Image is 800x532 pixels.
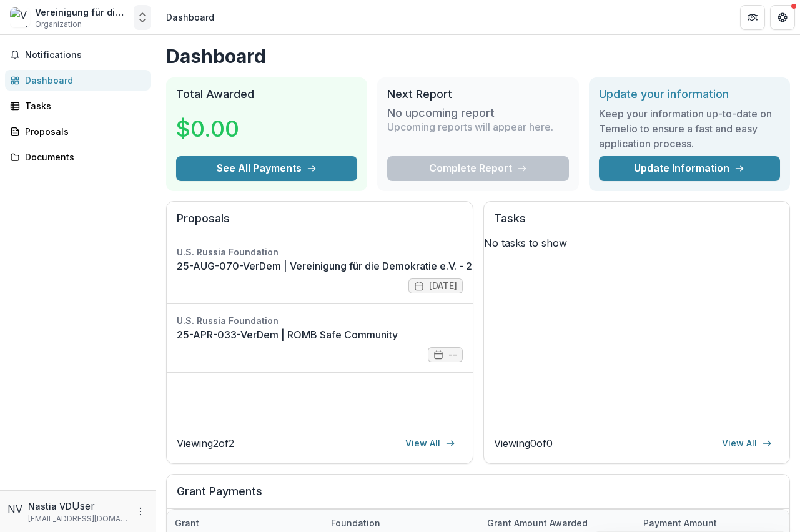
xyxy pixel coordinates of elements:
a: Update Information [599,156,780,181]
p: Upcoming reports will appear here. [387,119,553,134]
h3: $0.00 [176,112,239,145]
div: Grant amount awarded [480,516,595,530]
h2: Tasks [494,212,780,235]
p: No tasks to show [484,235,790,250]
button: Get Help [770,5,795,30]
a: Proposals [5,121,151,142]
h2: Next Report [387,87,568,101]
div: Grant [167,516,207,530]
p: Viewing 2 of 2 [177,436,234,451]
nav: breadcrumb [161,8,219,26]
a: View All [714,433,779,453]
button: See All Payments [176,156,357,181]
h2: Total Awarded [176,87,357,101]
p: [EMAIL_ADDRESS][DOMAIN_NAME] [28,513,128,525]
a: Dashboard [5,70,151,91]
button: More [133,504,148,519]
button: Notifications [5,45,151,65]
div: Documents [25,150,141,164]
a: Documents [5,147,151,167]
h1: Dashboard [166,45,790,67]
h3: No upcoming report [387,106,495,120]
div: Vereinigung für die Demokratie e.V. [35,6,129,19]
p: User [72,498,95,513]
a: 25-APR-033-VerDem | ROMB Safe Community [177,327,463,342]
span: Organization [35,19,82,30]
div: Nastia VD [7,501,23,516]
button: Partners [740,5,765,30]
div: Payment Amount [636,516,724,530]
a: Tasks [5,96,151,116]
div: Dashboard [25,74,141,87]
div: Dashboard [166,11,214,24]
button: Open entity switcher [134,5,151,30]
p: Nastia VD [28,500,72,513]
div: Foundation [323,516,388,530]
h2: Proposals [177,212,463,235]
span: Notifications [25,50,146,61]
a: View All [398,433,463,453]
div: Proposals [25,125,141,138]
p: Viewing 0 of 0 [494,436,553,451]
div: Tasks [25,99,141,112]
h2: Update your information [599,87,780,101]
img: Vereinigung für die Demokratie e.V. [10,7,30,27]
h2: Grant Payments [177,485,779,508]
a: 25-AUG-070-VerDem | Vereinigung für die Demokratie e.V. - 2025 - Grant Proposal Application ([DATE]) [177,259,671,273]
h3: Keep your information up-to-date on Temelio to ensure a fast and easy application process. [599,106,780,151]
